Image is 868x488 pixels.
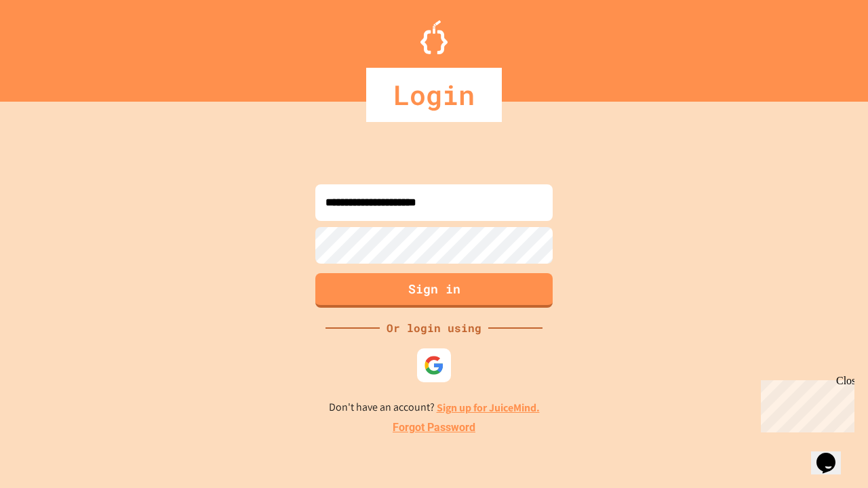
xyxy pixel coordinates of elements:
button: Sign in [315,273,553,308]
a: Sign up for JuiceMind. [437,401,540,415]
iframe: chat widget [811,434,854,474]
div: Or login using [380,320,488,336]
p: Don't have an account? [329,399,540,416]
div: Chat with us now!Close [5,5,94,86]
div: Login [366,68,502,122]
a: Forgot Password [393,420,475,436]
img: Logo.svg [420,20,448,54]
img: google-icon.svg [424,355,444,375]
iframe: chat widget [755,375,854,432]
